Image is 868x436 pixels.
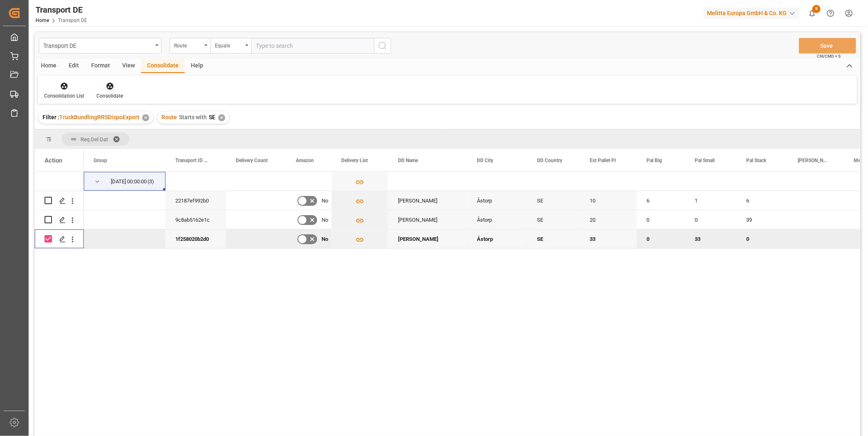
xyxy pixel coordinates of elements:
[94,158,107,163] span: Group
[35,191,84,210] div: Press SPACE to select this row.
[218,114,225,121] div: ✕
[736,229,788,248] div: 0
[209,114,215,120] span: SE
[43,40,152,50] div: Transport DE
[477,158,493,163] span: DD City
[388,229,467,248] div: [PERSON_NAME]
[467,210,527,229] div: Åstorp
[236,158,268,163] span: Delivery Count
[812,5,821,13] span: 8
[746,158,766,163] span: Pal Stack
[174,40,202,49] div: Route
[704,7,800,19] div: Melitta Europa GmbH & Co. KG
[142,114,149,121] div: ✕
[63,59,85,73] div: Edit
[322,230,328,249] span: No
[467,229,527,248] div: Åstorp
[85,59,116,73] div: Format
[175,158,209,163] span: Transport ID Logward
[36,18,49,23] a: Home
[637,210,685,229] div: 0
[166,210,226,229] div: 9c8ab5162e1c
[374,38,391,53] button: search button
[685,229,736,248] div: 33
[179,114,207,120] span: Starts with
[398,158,418,163] span: DD Name
[44,92,84,100] div: Consolidation List
[803,4,821,22] button: show 8 new notifications
[685,191,736,210] div: 1
[590,158,616,163] span: Est Pallet Pl
[35,229,84,249] div: Press SPACE to deselect this row.
[36,4,87,16] div: Transport DE
[210,38,251,53] button: open menu
[467,191,527,210] div: Åstorp
[527,229,580,248] div: SE
[537,158,562,163] span: DD Country
[322,211,328,229] span: No
[96,92,123,100] div: Consolidate
[35,210,84,229] div: Press SPACE to select this row.
[527,210,580,229] div: SE
[59,114,139,120] span: TruckBundlingRRSDispoExport
[736,210,788,229] div: 39
[695,158,715,163] span: Pal Small
[170,38,210,53] button: open menu
[637,191,685,210] div: 6
[527,191,580,210] div: SE
[45,157,62,164] div: Action
[215,40,243,49] div: Equals
[821,4,840,22] button: Help Center
[341,158,368,163] span: Delivery List
[251,38,374,53] input: Type to search
[166,229,226,248] div: 1f258020b2d0
[647,158,662,163] span: Pal Big
[388,191,467,210] div: [PERSON_NAME]
[322,191,328,210] span: No
[798,158,827,163] span: [PERSON_NAME]
[580,191,637,210] div: 10
[116,59,141,73] div: View
[148,172,154,191] span: (3)
[685,210,736,229] div: 0
[580,210,637,229] div: 20
[81,136,108,142] span: Req Del Dat
[388,210,467,229] div: [PERSON_NAME]
[817,53,841,59] span: Ctrl/CMD + S
[39,38,161,53] button: open menu
[637,229,685,248] div: 0
[704,5,803,21] button: Melitta Europa GmbH & Co. KG
[736,191,788,210] div: 6
[141,59,185,73] div: Consolidate
[35,59,63,73] div: Home
[296,158,314,163] span: Amazon
[166,191,226,210] div: 22187ef992b0
[161,114,177,120] span: Route
[799,38,856,53] button: Save
[185,59,209,73] div: Help
[111,172,147,191] div: [DATE] 00:00:00
[580,229,637,248] div: 33
[43,114,59,120] span: Filter :
[35,172,84,191] div: Press SPACE to select this row.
